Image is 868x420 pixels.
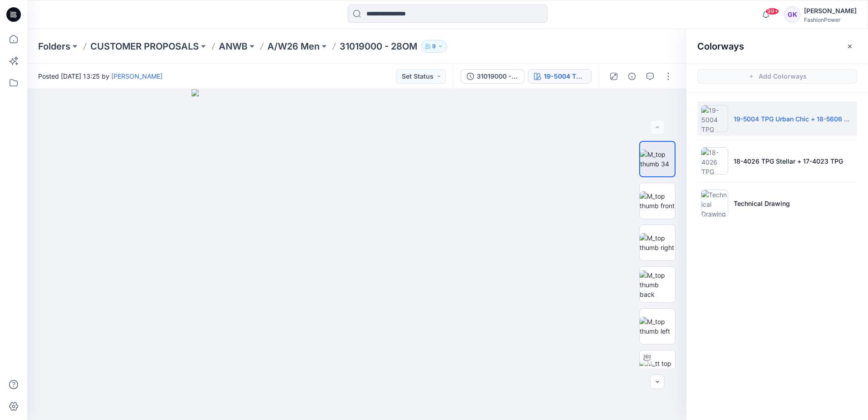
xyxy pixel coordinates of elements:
img: M_top thumb front [640,191,675,210]
a: [PERSON_NAME] [111,72,163,80]
img: 19-5004 TPG Urban Chic + 18-5606 TPG [701,105,728,132]
img: M_top thumb back [640,270,675,299]
button: Details [625,69,639,84]
p: 18-4026 TPG Stellar + 17-4023 TPG [734,156,843,166]
div: 31019000 - 28OM [477,71,518,81]
div: GK [784,6,800,23]
span: Posted [DATE] 13:25 by [38,71,163,81]
div: FashionPower [804,16,857,23]
button: 19-5004 TPG Urban Chic + 18-5606 TPG [528,69,592,84]
a: ANWB [219,40,247,53]
button: 31019000 - 28OM [461,69,524,84]
p: 9 [432,41,436,51]
h2: Colorways [697,41,744,52]
button: 9 [421,40,447,53]
img: 18-4026 TPG Stellar + 17-4023 TPG [701,147,728,175]
img: Technical Drawing [701,190,728,217]
div: 19-5004 TPG Urban Chic + 18-5606 TPG [544,71,586,81]
p: 19-5004 TPG Urban Chic + 18-5606 TPG [734,114,853,124]
div: [PERSON_NAME] [804,5,857,16]
span: 99+ [765,8,779,15]
img: M_top thumb 34 [640,150,675,169]
img: eyJhbGciOiJIUzI1NiIsImtpZCI6IjAiLCJzbHQiOiJzZXMiLCJ0eXAiOiJKV1QifQ.eyJkYXRhIjp7InR5cGUiOiJzdG9yYW... [192,89,522,420]
img: M_top thumb left [640,317,675,336]
p: 31019000 - 28OM [340,40,417,53]
p: Technical Drawing [734,199,790,208]
a: A/W26 Men [267,40,320,53]
img: M_top thumb right [640,233,675,252]
a: Folders [38,40,70,53]
a: CUSTOMER PROPOSALS [90,40,199,53]
img: M_tt top thumb [640,359,675,378]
